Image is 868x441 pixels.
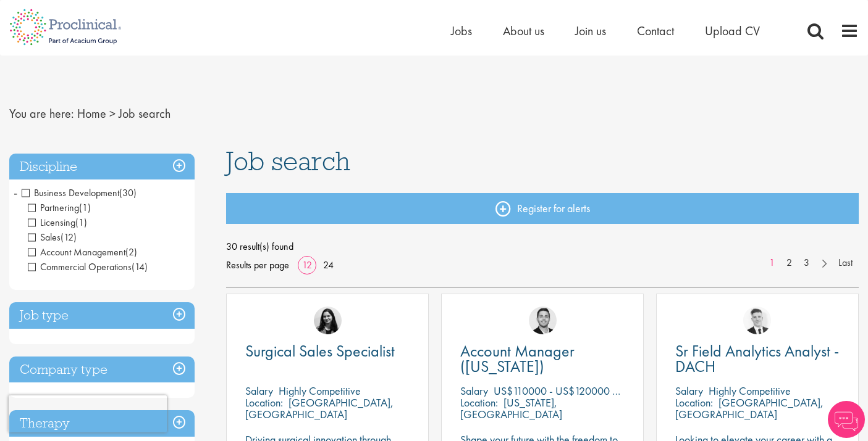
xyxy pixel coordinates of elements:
[245,340,395,361] span: Surgical Sales Specialist
[226,237,859,256] span: 30 result(s) found
[14,183,17,202] span: -
[28,245,137,258] span: Account Management
[79,201,91,214] span: (1)
[226,256,289,274] span: Results per page
[22,186,137,199] span: Business Development
[28,260,132,273] span: Commercial Operations
[675,395,824,421] p: [GEOGRAPHIC_DATA], [GEOGRAPHIC_DATA]
[28,245,125,258] span: Account Management
[709,384,791,398] p: Highly Competitive
[675,344,840,374] a: Sr Field Analytics Analyst - DACH
[832,256,859,270] a: Last
[460,395,562,421] p: [US_STATE], [GEOGRAPHIC_DATA]
[9,154,195,180] h3: Discipline
[529,307,557,334] img: Parker Jensen
[460,384,488,398] span: Salary
[763,256,781,270] a: 1
[460,395,498,410] span: Location:
[705,23,760,39] a: Upload CV
[22,186,119,199] span: Business Development
[61,231,77,244] span: (12)
[637,23,674,39] a: Contact
[245,384,273,398] span: Salary
[28,260,148,273] span: Commercial Operations
[28,231,77,244] span: Sales
[503,23,544,39] a: About us
[494,384,657,398] p: US$110000 - US$120000 per annum
[319,258,338,271] a: 24
[109,105,116,122] span: >
[28,216,75,229] span: Licensing
[77,105,106,122] a: breadcrumb link
[119,105,171,122] span: Job search
[226,193,859,224] a: Register for alerts
[75,216,87,229] span: (1)
[9,302,195,329] h3: Job type
[9,105,74,122] span: You are here:
[743,307,771,334] img: Nicolas Daniel
[125,245,137,258] span: (2)
[798,256,815,270] a: 3
[119,186,137,199] span: (30)
[828,401,865,438] img: Chatbot
[245,395,394,421] p: [GEOGRAPHIC_DATA], [GEOGRAPHIC_DATA]
[132,260,148,273] span: (14)
[460,344,625,374] a: Account Manager ([US_STATE])
[9,395,167,432] iframe: reCAPTCHA
[28,201,79,214] span: Partnering
[28,216,87,229] span: Licensing
[9,357,195,383] h3: Company type
[675,395,713,410] span: Location:
[675,340,839,377] span: Sr Field Analytics Analyst - DACH
[314,307,342,334] img: Indre Stankeviciute
[451,23,472,39] a: Jobs
[675,384,703,398] span: Salary
[226,144,350,178] span: Job search
[28,231,61,244] span: Sales
[780,256,798,270] a: 2
[245,395,283,410] span: Location:
[245,344,410,359] a: Surgical Sales Specialist
[279,384,361,398] p: Highly Competitive
[460,340,575,377] span: Account Manager ([US_STATE])
[298,258,316,271] a: 12
[28,201,91,214] span: Partnering
[575,23,606,39] a: Join us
